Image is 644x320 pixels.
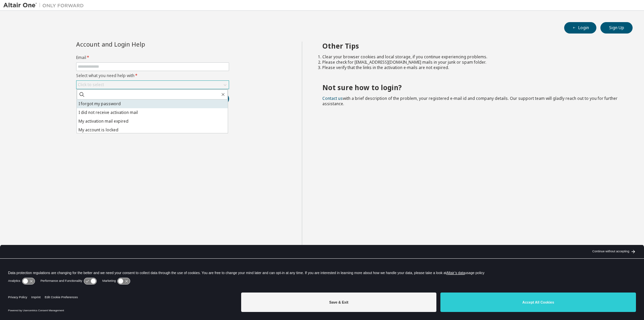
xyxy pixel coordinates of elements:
[322,65,621,70] li: Please verify that the links in the activation e-mails are not expired.
[322,60,621,65] li: Please check for [EMAIL_ADDRESS][DOMAIN_NAME] mails in your junk or spam folder.
[600,22,633,34] button: Sign Up
[76,73,229,78] label: Select what you need help with
[322,42,621,50] h2: Other Tips
[322,83,621,92] h2: Not sure how to login?
[76,42,199,47] div: Account and Login Help
[3,2,87,9] img: Altair One
[322,95,618,107] span: with a brief description of the problem, your registered e-mail id and company details. Our suppo...
[77,100,228,108] li: I forgot my password
[76,55,229,60] label: Email
[322,95,343,101] a: Contact us
[564,22,596,34] button: Login
[322,54,621,60] li: Clear your browser cookies and local storage, if you continue experiencing problems.
[76,81,229,89] div: Click to select
[78,82,104,87] div: Click to select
